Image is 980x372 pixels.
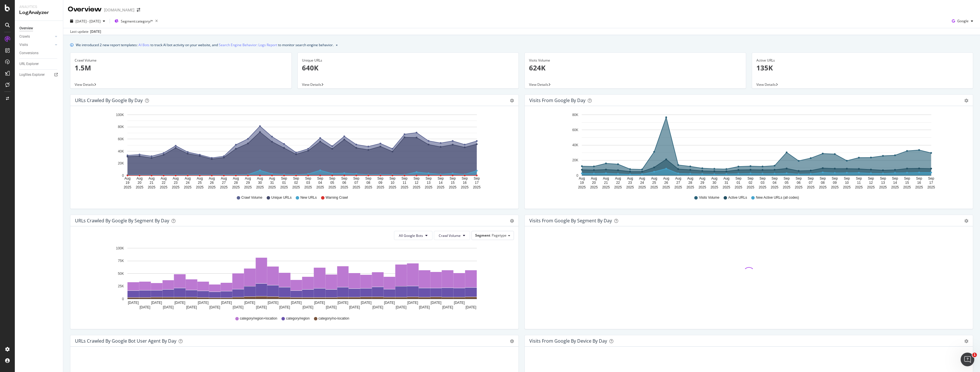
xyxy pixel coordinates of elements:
[407,301,418,305] text: [DATE]
[384,301,395,305] text: [DATE]
[756,195,799,200] span: New Active URLs (all codes)
[244,301,255,305] text: [DATE]
[796,176,802,180] text: Sep
[19,42,53,48] a: Visits
[723,176,729,180] text: Aug
[819,185,827,189] text: 2025
[198,181,202,185] text: 25
[425,185,432,189] text: 2025
[783,185,791,189] text: 2025
[879,185,887,189] text: 2025
[735,185,742,189] text: 2025
[162,181,166,185] text: 22
[451,181,455,185] text: 15
[578,185,586,189] text: 2025
[19,9,58,16] div: LogAnalyzer
[809,181,813,185] text: 07
[220,185,228,189] text: 2025
[639,176,645,180] text: Aug
[616,181,620,185] text: 22
[728,195,747,200] span: Active URLs
[19,50,59,56] a: Conversions
[927,185,935,189] text: 2025
[314,301,325,305] text: [DATE]
[868,176,874,180] text: Sep
[118,149,124,153] text: 40K
[271,195,291,200] span: Unique URLs
[234,181,238,185] text: 28
[281,176,287,180] text: Sep
[415,181,418,185] text: 12
[19,61,39,67] div: URL Explorer
[857,181,861,185] text: 11
[306,181,310,185] text: 03
[270,181,274,185] text: 31
[354,181,358,185] text: 07
[592,181,596,185] text: 20
[19,25,59,31] a: Overview
[122,174,124,178] text: 0
[893,181,897,185] text: 14
[219,42,277,48] a: Search Engine Behavior: Logs Report
[291,301,302,305] text: [DATE]
[603,176,609,180] text: Aug
[950,17,975,26] button: Google
[413,176,420,180] text: Sep
[151,301,162,305] text: [DATE]
[70,42,973,48] div: info banner
[797,181,801,185] text: 06
[650,185,658,189] text: 2025
[892,176,898,180] text: Sep
[396,305,407,309] text: [DATE]
[510,219,514,223] div: gear
[795,185,803,189] text: 2025
[699,176,705,180] text: Aug
[735,176,742,180] text: Sep
[366,181,370,185] text: 08
[431,301,442,305] text: [DATE]
[699,195,719,200] span: Visits Volume
[341,176,348,180] text: Sep
[832,176,838,180] text: Sep
[699,185,706,189] text: 2025
[302,58,514,63] div: Unique URLs
[845,181,849,185] text: 10
[664,181,668,185] text: 26
[403,181,407,185] text: 11
[437,185,444,189] text: 2025
[90,29,101,34] div: [DATE]
[76,42,334,48] div: We introduced 2 new report templates: to track AI bot activity on your website, and to monitor se...
[161,176,167,180] text: Aug
[293,176,299,180] text: Sep
[843,185,851,189] text: 2025
[353,176,360,180] text: Sep
[401,176,408,180] text: Sep
[121,19,153,24] span: Segment: category/*
[118,284,124,288] text: 25K
[773,181,777,185] text: 04
[867,185,875,189] text: 2025
[701,181,705,185] text: 29
[957,19,969,23] span: Google
[529,111,966,190] svg: A chart.
[833,181,837,185] text: 09
[209,305,220,309] text: [DATE]
[413,185,420,189] text: 2025
[136,176,142,180] text: Aug
[756,63,969,73] p: 135K
[394,231,432,240] button: All Google Bots
[19,25,33,31] div: Overview
[881,181,885,185] text: 13
[529,58,742,63] div: Visits Volume
[972,353,977,357] span: 1
[292,185,300,189] text: 2025
[137,8,140,12] div: arrow-right-arrow-left
[529,82,548,87] span: View Details
[590,185,598,189] text: 2025
[326,305,337,309] text: [DATE]
[821,181,825,185] text: 08
[903,185,911,189] text: 2025
[474,176,480,180] text: Sep
[294,181,298,185] text: 02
